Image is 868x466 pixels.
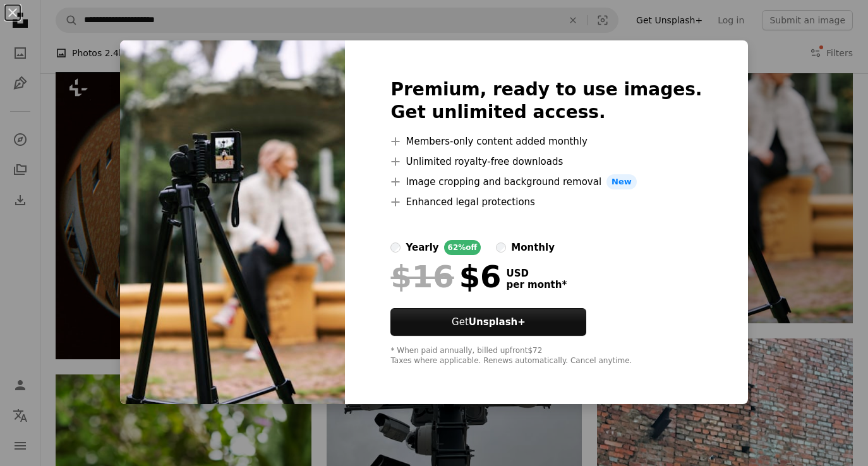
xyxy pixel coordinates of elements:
[390,78,702,124] h2: Premium, ready to use images. Get unlimited access.
[390,154,702,169] li: Unlimited royalty-free downloads
[120,40,345,404] img: premium_photo-1684783847972-1b2406aa4cc8
[390,346,702,366] div: * When paid annually, billed upfront $72 Taxes where applicable. Renews automatically. Cancel any...
[390,308,586,336] button: GetUnsplash+
[390,260,501,293] div: $6
[506,268,567,279] span: USD
[390,134,702,149] li: Members-only content added monthly
[506,279,567,290] span: per month *
[390,260,454,293] span: $16
[390,242,401,253] input: yearly62%off
[390,194,702,210] li: Enhanced legal protections
[390,174,702,189] li: Image cropping and background removal
[469,316,526,328] strong: Unsplash+
[496,242,506,253] input: monthly
[511,240,555,255] div: monthly
[444,240,481,255] div: 62% off
[606,174,637,189] span: New
[406,240,438,255] div: yearly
